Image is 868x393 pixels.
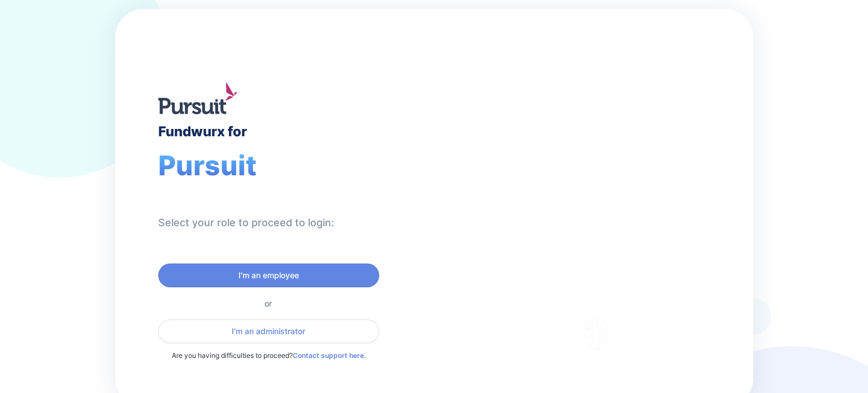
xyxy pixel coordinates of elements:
[158,216,334,230] div: Select your role to proceed to login:
[158,123,247,140] div: Fundwurx for
[498,174,628,201] div: Fundwurx
[238,270,299,281] span: I'm an employee
[232,326,305,337] span: I'm an administrator
[158,264,379,287] button: I'm an employee
[158,149,257,182] span: Pursuit
[158,83,237,114] img: logo.jpg
[158,299,379,308] div: or
[293,351,366,360] a: Contact support here.
[158,319,379,343] button: I'm an administrator
[158,350,379,361] p: Are you having difficulties to proceed?
[498,224,692,256] div: Thank you for choosing Fundwurx as your partner in driving positive social impact!
[498,159,587,170] div: Welcome to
